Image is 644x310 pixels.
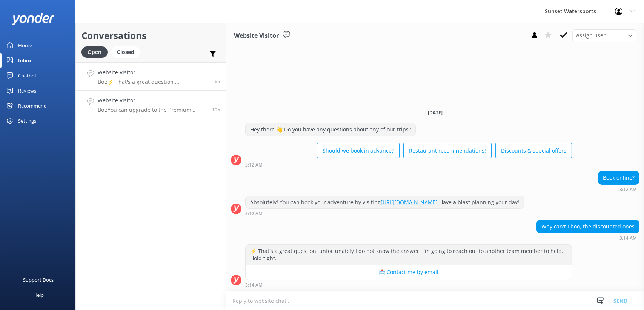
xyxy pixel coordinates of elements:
div: Book online? [598,171,639,184]
div: Chatbot [18,68,37,83]
img: yonder-white-logo.png [11,13,55,25]
div: Sep 08 2025 02:14am (UTC -05:00) America/Cancun [536,235,639,241]
p: Bot: ⚡ That's a great question, unfortunately I do not know the answer. I'm going to reach out to... [98,79,209,85]
div: Hey there 👋 Do you have any questions about any of our trips? [246,123,415,136]
span: Sep 07 2025 09:25pm (UTC -05:00) America/Cancun [212,106,220,113]
div: Closed [111,46,140,58]
div: Sep 08 2025 02:12am (UTC -05:00) America/Cancun [245,162,572,167]
button: Should we book in advance? [317,143,400,158]
span: Sep 08 2025 02:14am (UTC -05:00) America/Cancun [215,78,220,85]
a: Open [81,48,111,56]
div: Why can't I boo, the discounted ones [537,220,639,233]
div: Support Docs [23,272,54,287]
a: [URL][DOMAIN_NAME]. [381,199,439,206]
div: Sep 08 2025 02:14am (UTC -05:00) America/Cancun [245,282,572,287]
div: Reviews [18,83,36,98]
button: Restaurant recommendations! [403,143,492,158]
div: Home [18,38,32,53]
a: Website VisitorBot:⚡ That's a great question, unfortunately I do not know the answer. I'm going t... [76,62,226,91]
strong: 3:12 AM [619,187,637,192]
p: Bot: You can upgrade to the Premium Liquor Package for $19.95, which gives you unlimited mixed dr... [98,106,206,113]
h4: Website Visitor [98,96,206,105]
span: Assign user [576,31,606,40]
div: Assign User [572,29,636,42]
strong: 3:14 AM [245,283,263,287]
a: Website VisitorBot:You can upgrade to the Premium Liquor Package for $19.95, which gives you unli... [76,91,226,119]
div: Sep 08 2025 02:12am (UTC -05:00) America/Cancun [598,187,639,192]
h4: Website Visitor [98,68,209,77]
div: Inbox [18,53,32,68]
div: Sep 08 2025 02:12am (UTC -05:00) America/Cancun [245,211,524,216]
h2: Conversations [81,28,220,43]
button: 📩 Contact me by email [246,265,572,280]
div: Open [81,46,108,58]
div: ⚡ That's a great question, unfortunately I do not know the answer. I'm going to reach out to anot... [246,245,572,265]
strong: 3:12 AM [245,163,263,167]
strong: 3:14 AM [619,236,637,241]
div: Recommend [18,98,47,113]
h3: Website Visitor [234,31,279,41]
div: Absolutely! You can book your adventure by visiting Have a blast planning your day! [246,196,524,209]
span: [DATE] [423,110,447,116]
strong: 3:12 AM [245,211,263,216]
div: Help [33,287,44,302]
div: Settings [18,113,36,128]
button: Discounts & special offers [495,143,572,158]
a: Closed [111,48,144,56]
